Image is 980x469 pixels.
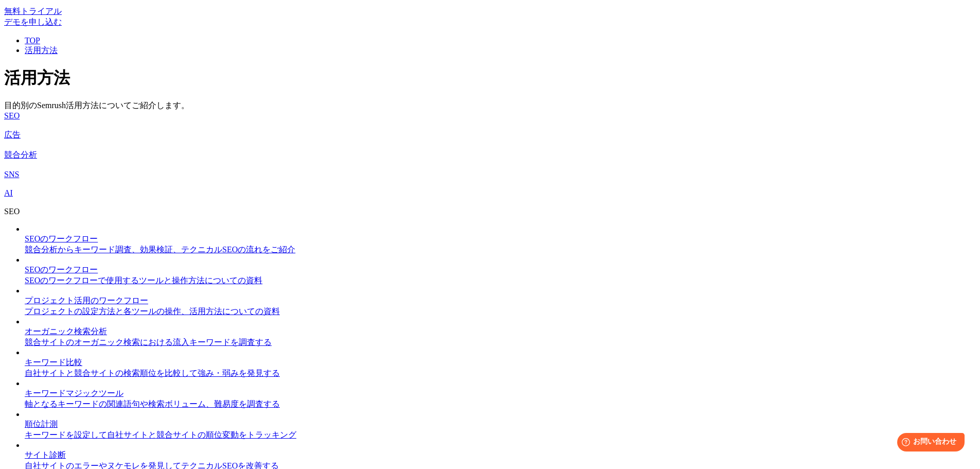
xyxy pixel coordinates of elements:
a: デモを申し込む [4,18,62,26]
div: SEO [4,207,976,216]
a: TOP [25,36,40,45]
a: SEO [4,111,976,120]
a: SEOのワークフロー SEOのワークフローで使用するツールと操作方法についての資料 [25,255,976,286]
a: 無料トライアル [4,7,62,15]
div: SEOのワークフロー [25,265,976,275]
div: プロジェクト活用のワークフロー [25,296,976,306]
div: キーワード比較 [25,357,976,368]
div: キーワードマジックツール [25,388,976,399]
div: 軸となるキーワードの関連語句や検索ボリューム、難易度を調査する [25,399,976,410]
div: 競合分析からキーワード調査、効果検証、テクニカルSEOの流れをご紹介 [25,245,976,255]
a: 広告 [4,130,976,141]
a: 活用方法 [25,46,58,55]
div: サイト診断 [25,450,976,461]
div: SEOのワークフローで使用するツールと操作方法についての資料 [25,275,976,286]
a: 順位計測 キーワードを設定して自社サイトと競合サイトの順位変動をトラッキング [25,410,976,441]
div: プロジェクトの設定方法と各ツールの操作、活用方法についての資料 [25,306,976,317]
div: SEOのワークフロー [25,234,976,245]
div: 目的別のSemrush活用方法についてご紹介します。 [4,100,976,111]
div: オーガニック検索分析 [25,326,976,337]
div: 順位計測 [25,419,976,430]
a: AI [4,188,976,198]
a: キーワード比較 自社サイトと競合サイトの検索順位を比較して強み・弱みを発見する [25,348,976,379]
a: キーワードマジックツール 軸となるキーワードの関連語句や検索ボリューム、難易度を調査する [25,379,976,410]
div: 競合サイトのオーガニック検索における流入キーワードを調査する [25,337,976,348]
a: SEOのワークフロー 競合分析からキーワード調査、効果検証、テクニカルSEOの流れをご紹介 [25,224,976,255]
h1: 活用方法 [4,67,976,90]
iframe: Help widget launcher [888,429,969,458]
a: プロジェクト活用のワークフロー プロジェクトの設定方法と各ツールの操作、活用方法についての資料 [25,286,976,317]
a: オーガニック検索分析 競合サイトのオーガニック検索における流入キーワードを調査する [25,317,976,348]
div: キーワードを設定して自社サイトと競合サイトの順位変動をトラッキング [25,430,976,441]
a: SNS [4,170,976,179]
div: 自社サイトと競合サイトの検索順位を比較して強み・弱みを発見する [25,368,976,379]
a: 競合分析 [4,150,976,161]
